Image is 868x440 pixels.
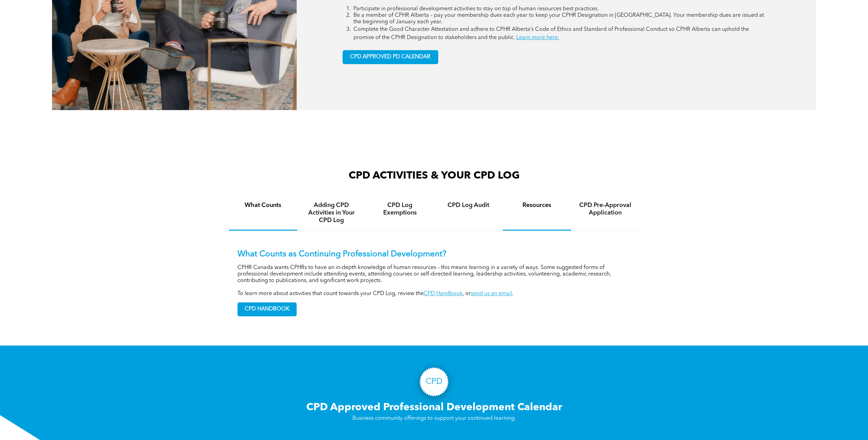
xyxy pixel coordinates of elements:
span: CPD APPROVED PD CALENDAR [350,54,430,60]
a: CPD Handbook [424,291,463,296]
span: Participate in professional development activities to stay on top of human resources best practices. [353,6,599,12]
h4: CPD Log Audit [440,201,496,209]
span: CPD Approved Professional Development Calendar [306,402,562,413]
p: To learn more about activities that count towards your CPD Log, review the , or . [237,291,631,297]
h3: CPD [426,377,442,387]
h4: CPD Log Exemptions [372,201,428,217]
a: send us an email [471,291,512,296]
span: Be a member of CPHR Alberta – pay your membership dues each year to keep your CPHR Designation in... [353,13,764,25]
p: What Counts as Continuing Professional Development? [237,249,631,259]
span: Complete the Good Character Attestation and adhere to CPHR Alberta’s Code of Ethics and Standard ... [353,27,749,40]
a: CPD APPROVED PD CALENDAR [342,50,438,64]
h4: Resources [509,201,565,209]
p: CPHR Canada wants CPHRs to have an in-depth knowledge of human resources – this means learning in... [237,265,631,284]
span: CPD HANDBOOK [238,303,296,316]
a: Learn more here. [516,35,559,40]
a: CPD HANDBOOK [237,302,297,316]
h4: CPD Pre-Approval Application [577,201,633,217]
h4: What Counts [235,201,291,209]
span: CPD ACTIVITIES & YOUR CPD LOG [349,171,520,181]
h4: Adding CPD Activities in Your CPD Log [303,201,360,224]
